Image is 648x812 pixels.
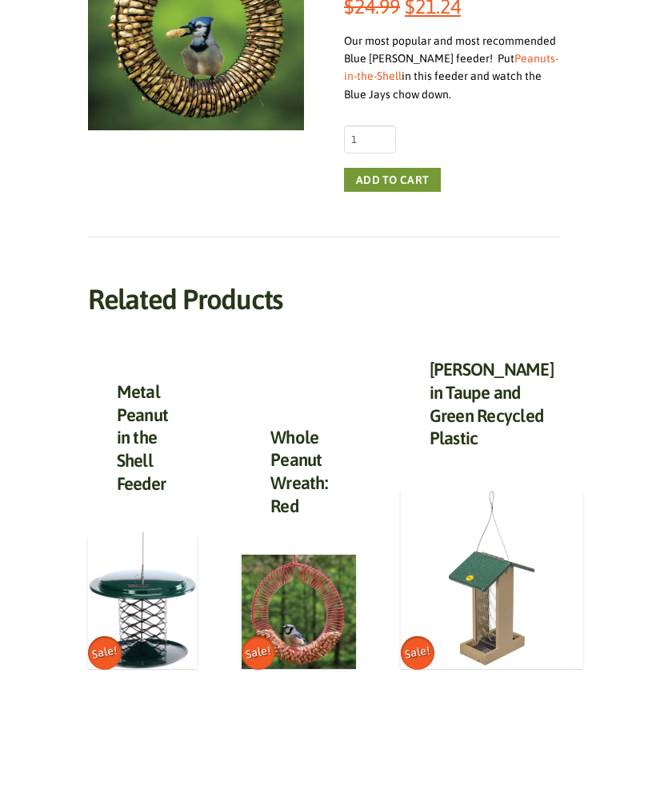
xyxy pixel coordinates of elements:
[85,634,124,673] span: Sale!
[344,125,396,153] input: Product quantity
[398,634,437,673] span: Sale!
[344,32,560,104] div: Our most popular and most recommended Blue [PERSON_NAME] feeder! Put in this feeder and watch the...
[344,168,441,192] button: Add to cart
[270,427,327,516] a: Whole Peanut Wreath: Red
[430,359,554,448] a: [PERSON_NAME] in Taupe and Green Recycled Plastic
[88,282,560,316] h2: Related products
[239,634,278,673] span: Sale!
[117,381,168,493] a: Metal Peanut in the Shell Feeder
